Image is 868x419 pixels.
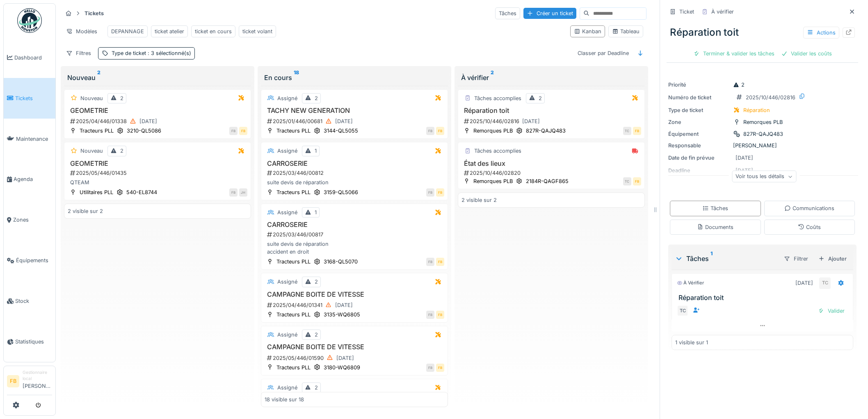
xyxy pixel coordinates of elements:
[668,154,730,162] div: Date de fin prévue
[315,94,318,102] div: 2
[315,208,317,216] div: 1
[4,281,55,321] a: Stock
[266,300,444,310] div: 2025/04/446/01341
[795,279,813,287] div: [DATE]
[265,221,444,229] h3: CARROSERIE
[266,353,444,363] div: 2025/05/446/01590
[126,188,157,196] div: 540-EL8744
[815,305,848,316] div: Valider
[62,47,95,59] div: Filtres
[265,240,444,256] div: suite devis de réparation accident en droit
[677,279,704,286] div: À vérifier
[667,22,858,43] div: Réparation toit
[491,73,494,82] sup: 2
[23,369,52,382] div: Gestionnaire local
[242,27,272,35] div: ticket volant
[474,147,521,155] div: Tâches accomplies
[80,94,103,102] div: Nouveau
[265,107,444,114] h3: TACHY NEW GENERATION
[324,364,360,371] div: 3180-WQ6809
[523,8,576,19] div: Créer un ticket
[473,177,513,185] div: Remorques PLB
[426,188,434,197] div: FB
[675,339,708,346] div: 1 visible sur 1
[315,147,317,155] div: 1
[675,254,777,263] div: Tâches
[315,331,318,339] div: 2
[743,118,783,126] div: Remorques PLB
[780,253,812,265] div: Filtrer
[336,354,354,362] div: [DATE]
[574,47,633,59] div: Classer par Deadline
[16,256,52,264] span: Équipements
[743,106,770,114] div: Réparation
[97,73,101,82] sup: 2
[461,73,642,82] div: À vérifier
[436,258,444,266] div: FB
[14,54,52,62] span: Dashboard
[623,127,631,135] div: TC
[14,175,52,183] span: Agenda
[461,196,497,204] div: 2 visible sur 2
[265,291,444,298] h3: CAMPAGNE BOITE DE VITESSE
[127,127,161,135] div: 3210-QL5086
[668,118,730,126] div: Zone
[702,204,728,212] div: Tâches
[426,258,434,266] div: FB
[743,130,783,138] div: 827R-QAJQ483
[463,116,641,126] div: 2025/10/446/02816
[276,364,311,371] div: Tracteurs PLL
[16,135,52,143] span: Maintenance
[697,223,733,231] div: Documents
[335,301,353,309] div: [DATE]
[710,254,713,263] sup: 1
[324,311,360,318] div: 3135-WQ6805
[120,147,123,155] div: 2
[277,94,297,102] div: Assigné
[495,7,520,19] div: Tâches
[229,188,238,197] div: FB
[803,27,839,39] div: Actions
[239,188,247,197] div: JH
[733,81,745,89] div: 2
[266,116,444,126] div: 2025/01/446/00681
[68,179,247,186] div: QTEAM
[526,127,566,135] div: 827R-QAJQ483
[265,343,444,351] h3: CAMPAGNE BOITE DE VITESSE
[264,73,445,82] div: En cours
[4,37,55,78] a: Dashboard
[4,321,55,362] a: Statistiques
[436,364,444,372] div: FB
[426,127,434,135] div: FB
[120,94,123,102] div: 2
[335,117,353,125] div: [DATE]
[324,258,358,266] div: 3168-QL5070
[574,27,601,35] div: Kanban
[17,8,42,33] img: Badge_color-CXgf-gQk.svg
[623,177,631,185] div: TC
[436,127,444,135] div: FB
[4,159,55,200] a: Agenda
[668,94,730,101] div: Numéro de ticket
[612,27,640,35] div: Tableau
[778,48,835,59] div: Valider les coûts
[677,305,688,316] div: TC
[668,142,730,149] div: Responsable
[195,27,232,35] div: ticket en cours
[81,9,107,17] strong: Tickets
[277,331,297,339] div: Assigné
[276,127,311,135] div: Tracteurs PLL
[436,311,444,319] div: FB
[67,73,248,82] div: Nouveau
[539,94,542,102] div: 2
[4,240,55,281] a: Équipements
[62,25,101,37] div: Modèles
[668,81,730,89] div: Priorité
[4,119,55,159] a: Maintenance
[68,107,247,114] h3: GEOMETRIE
[736,154,753,162] div: [DATE]
[15,94,52,102] span: Tickets
[277,147,297,155] div: Assigné
[526,177,569,185] div: 2184R-QAGF865
[277,384,297,392] div: Assigné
